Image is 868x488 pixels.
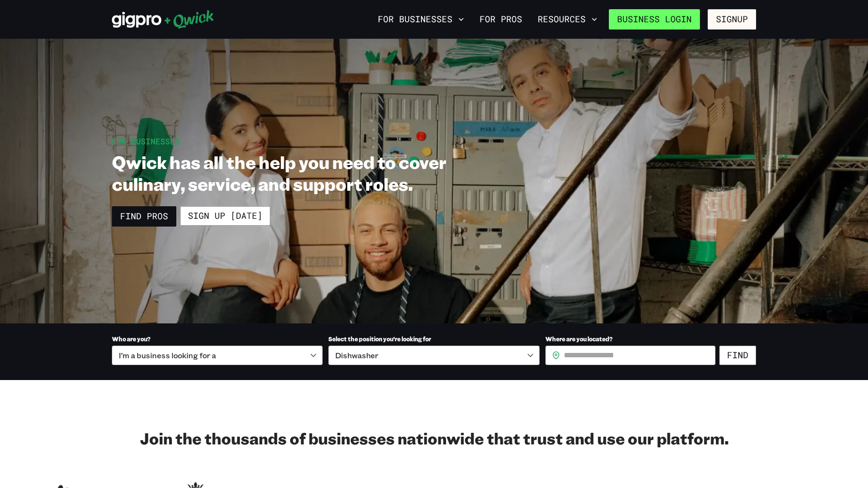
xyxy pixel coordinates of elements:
a: Find Pros [112,206,176,227]
h2: Join the thousands of businesses nationwide that trust and use our platform. [112,428,756,448]
a: Business Login [609,9,700,30]
button: Find [719,346,756,365]
button: Resources [534,11,601,28]
span: Who are you? [112,335,151,343]
a: For Pros [476,11,526,28]
div: I’m a business looking for a [112,346,323,365]
h1: Qwick has all the help you need to cover culinary, service, and support roles. [112,151,498,195]
span: Select the position you’re looking for [328,335,431,343]
span: For Businesses [112,136,180,146]
button: Signup [708,9,756,30]
a: Sign up [DATE] [180,206,270,226]
div: Dishwasher [328,346,539,365]
span: Where are you located? [545,335,613,343]
button: For Businesses [374,11,468,28]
